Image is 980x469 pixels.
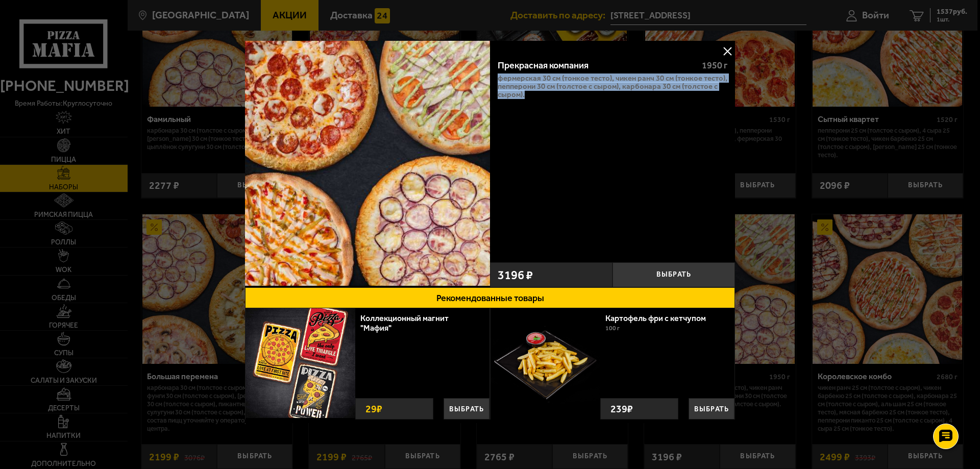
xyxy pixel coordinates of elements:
[608,399,635,419] strong: 239 ₽
[612,262,735,287] button: Выбрать
[360,313,449,333] a: Коллекционный магнит "Мафия"
[605,313,716,323] a: Картофель фри с кетчупом
[363,399,385,419] strong: 29 ₽
[498,60,693,71] div: Прекрасная компания
[605,325,620,332] span: 100 г
[498,269,533,281] span: 3196 ₽
[245,41,490,286] img: Прекрасная компания
[444,398,489,419] button: Выбрать
[498,74,727,98] p: Фермерская 30 см (тонкое тесто), Чикен Ранч 30 см (тонкое тесто), Пепперони 30 см (толстое с сыро...
[245,41,490,287] a: Прекрасная компания
[689,398,734,419] button: Выбрать
[702,60,727,71] span: 1950 г
[245,287,735,308] button: Рекомендованные товары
